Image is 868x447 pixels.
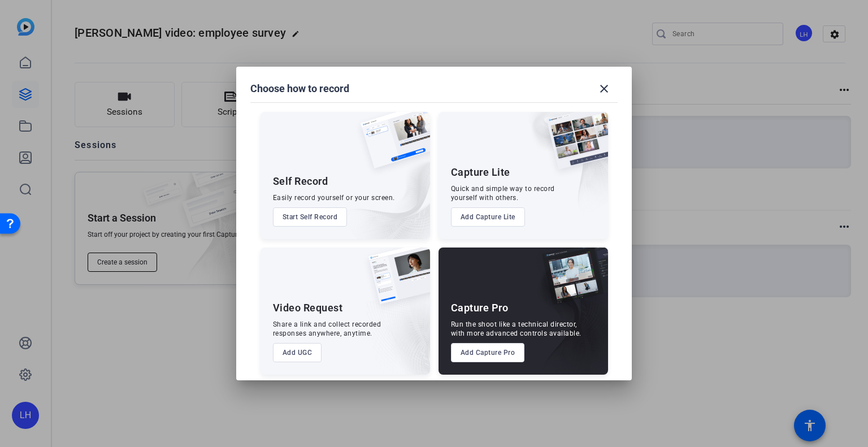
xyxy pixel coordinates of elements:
[538,112,608,181] img: capture-lite.png
[352,112,430,180] img: self-record.png
[451,320,581,338] div: Run the shoot like a technical director, with more advanced controls available.
[597,82,611,96] mat-icon: close
[507,112,608,225] img: embarkstudio-capture-lite.png
[273,207,348,227] button: Start Self Record
[332,136,430,239] img: embarkstudio-self-record.png
[273,175,328,188] div: Self Record
[273,193,395,202] div: Easily record yourself or your screen.
[524,262,608,375] img: embarkstudio-capture-pro.png
[360,248,430,316] img: ugc-content.png
[250,82,349,96] h1: Choose how to record
[533,248,608,316] img: capture-pro.png
[451,207,525,227] button: Add Capture Lite
[451,343,525,362] button: Add Capture Pro
[451,184,555,202] div: Quick and simple way to record yourself with others.
[273,343,322,362] button: Add UGC
[273,320,381,338] div: Share a link and collect recorded responses anywhere, anytime.
[451,166,510,179] div: Capture Lite
[451,301,509,315] div: Capture Pro
[364,283,430,375] img: embarkstudio-ugc-content.png
[273,301,343,315] div: Video Request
